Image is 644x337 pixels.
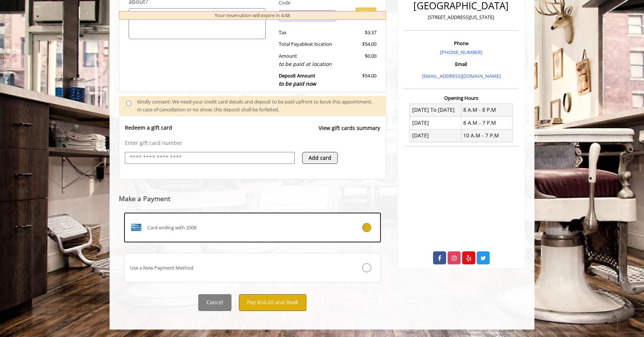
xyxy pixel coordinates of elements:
span: Card ending with 2008 [147,224,196,232]
div: Total Payable [273,40,342,48]
button: Add card [302,152,338,164]
div: $0.00 [342,52,376,68]
h3: Opening Hours [404,95,518,101]
button: Cancel [198,294,231,311]
a: View gift cards summary [319,124,380,139]
div: Use a New Payment Method [124,264,338,272]
button: APPLY [356,7,376,18]
span: at location [309,41,332,47]
h2: [GEOGRAPHIC_DATA] [406,0,517,11]
div: $3.37 [342,29,376,36]
h3: Phone [406,41,517,46]
button: Pay $54.00 and Book [239,294,306,311]
td: 10 A.M - 7 P.M [461,129,512,142]
a: [EMAIL_ADDRESS][DOMAIN_NAME] [422,73,501,79]
td: 8 A.M - 7 P.M [461,117,512,129]
td: [DATE] [410,129,461,142]
span: to be paid now [279,80,316,87]
div: Amount [273,52,342,68]
td: [DATE] [410,117,461,129]
div: $54.00 [342,40,376,48]
div: to be paid at location [279,60,337,68]
label: Make a Payment [119,195,170,202]
a: [PHONE_NUMBER] [440,49,482,55]
p: Redeem a gift card [125,124,172,131]
b: Deposit Amount [279,72,316,87]
div: $54.00 [342,72,376,88]
img: AMEX [130,222,142,233]
p: [STREET_ADDRESS][US_STATE] [406,13,517,21]
p: Enter gift card number [125,139,380,147]
td: [DATE] To [DATE] [410,104,461,116]
label: Use a New Payment Method [124,253,381,283]
div: Your reservation will expire in 4:48 [119,11,386,20]
h3: Email [406,61,517,67]
div: Tax [273,29,342,36]
div: Kindly consent: We need your credit card details and deposit to be paid upfront to book this appo... [137,98,379,114]
td: 8 A.M - 8 P.M [461,104,512,116]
